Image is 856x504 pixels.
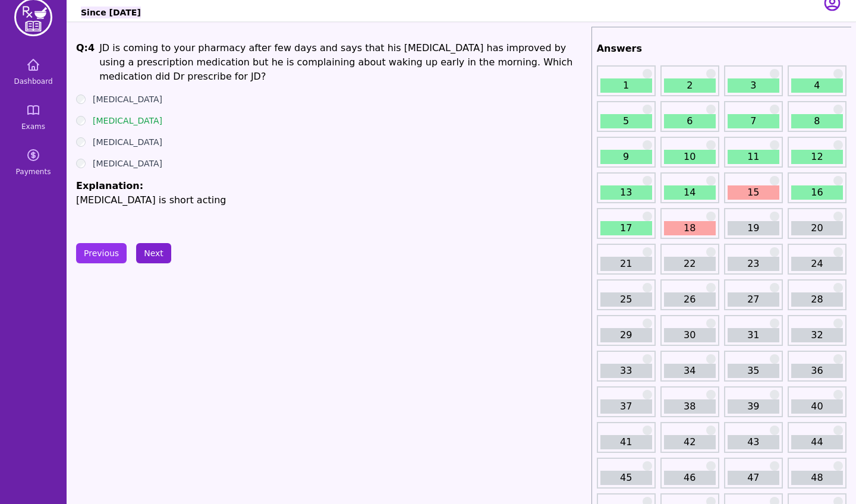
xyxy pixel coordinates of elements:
[728,257,779,271] a: 23
[600,471,652,485] a: 45
[664,364,716,378] a: 34
[791,221,843,235] a: 20
[597,42,846,56] h2: Answers
[664,221,716,235] a: 18
[600,364,652,378] a: 33
[728,399,779,414] a: 39
[664,399,716,414] a: 38
[600,292,652,307] a: 25
[81,7,141,18] h6: Since [DATE]
[791,328,843,342] a: 32
[76,41,95,84] h1: Q: 4
[791,471,843,485] a: 48
[93,115,162,127] label: [MEDICAL_DATA]
[76,180,143,191] span: Explanation:
[728,364,779,378] a: 35
[664,257,716,271] a: 22
[728,114,779,128] a: 7
[5,141,62,184] a: Payments
[664,471,716,485] a: 46
[93,93,162,105] label: [MEDICAL_DATA]
[136,243,171,263] button: Next
[600,257,652,271] a: 21
[728,435,779,449] a: 43
[664,150,716,164] a: 10
[5,51,62,93] a: Dashboard
[93,136,162,148] label: [MEDICAL_DATA]
[791,435,843,449] a: 44
[600,328,652,342] a: 29
[14,77,52,86] span: Dashboard
[791,292,843,307] a: 28
[791,399,843,414] a: 40
[21,122,45,131] span: Exams
[791,185,843,200] a: 16
[600,435,652,449] a: 41
[99,41,587,84] p: JD is coming to your pharmacy after few days and says that his [MEDICAL_DATA] has improved by usi...
[791,114,843,128] a: 8
[791,257,843,271] a: 24
[728,78,779,93] a: 3
[600,221,652,235] a: 17
[600,185,652,200] a: 13
[728,185,779,200] a: 15
[664,292,716,307] a: 26
[728,292,779,307] a: 27
[791,78,843,93] a: 4
[728,471,779,485] a: 47
[664,328,716,342] a: 30
[76,193,587,207] p: [MEDICAL_DATA] is short acting
[600,399,652,414] a: 37
[728,328,779,342] a: 31
[93,157,162,169] label: [MEDICAL_DATA]
[16,167,51,177] span: Payments
[600,150,652,164] a: 9
[728,150,779,164] a: 11
[791,150,843,164] a: 12
[664,185,716,200] a: 14
[664,114,716,128] a: 6
[600,78,652,93] a: 1
[791,364,843,378] a: 36
[76,243,127,263] button: Previous
[5,96,62,138] a: Exams
[664,78,716,93] a: 2
[600,114,652,128] a: 5
[728,221,779,235] a: 19
[664,435,716,449] a: 42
